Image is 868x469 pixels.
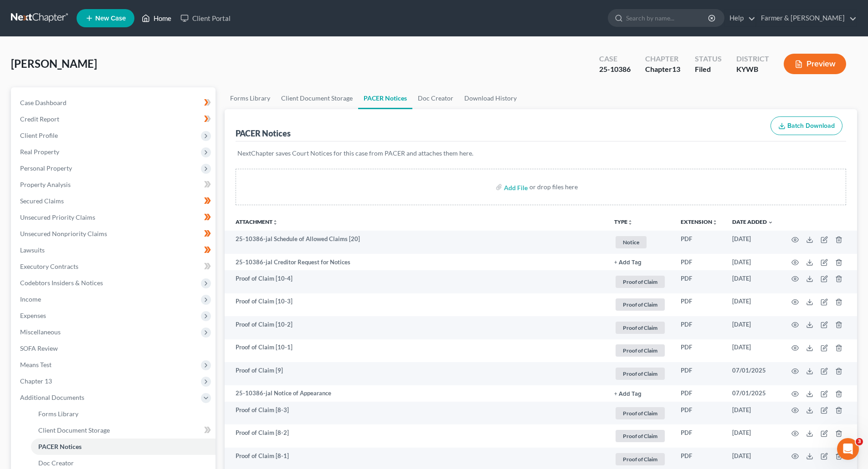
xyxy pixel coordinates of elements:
[712,220,718,225] i: unfold_more
[13,226,216,242] a: Unsecured Nonpriority Claims
[176,10,235,26] a: Client Portal
[673,385,725,402] td: PDF
[614,219,633,225] button: TYPEunfold_more
[673,402,725,425] td: PDF
[38,410,78,418] span: Forms Library
[225,87,276,109] a: Forms Library
[614,391,642,397] button: + Add Tag
[614,366,666,381] a: Proof of Claim
[237,149,844,158] p: NextChapter saves Court Notices for this case from PACER and attaches them here.
[784,54,846,74] button: Preview
[756,10,857,26] a: Farmer & [PERSON_NAME]
[13,242,216,258] a: Lawsuits
[225,385,607,402] td: 25-10386-jal Notice of Appearance
[856,438,863,445] span: 3
[616,407,665,419] span: Proof of Claim
[673,424,725,448] td: PDF
[725,270,781,293] td: [DATE]
[13,258,216,275] a: Executory Contracts
[673,362,725,385] td: PDF
[672,65,680,73] span: 13
[20,99,67,106] span: Case Dashboard
[20,393,84,401] span: Additional Documents
[38,459,74,467] span: Doc Creator
[38,426,110,434] span: Client Document Storage
[31,406,216,422] a: Forms Library
[225,362,607,385] td: Proof of Claim [9]
[529,182,578,192] div: or drop files here
[768,220,773,225] i: expand_more
[358,87,412,109] a: PACER Notices
[225,402,607,425] td: Proof of Claim [8-3]
[20,377,52,385] span: Chapter 13
[225,254,607,270] td: 25-10386-jal Creditor Request for Notices
[20,361,51,368] span: Means Test
[20,148,59,156] span: Real Property
[614,260,642,266] button: + Add Tag
[20,230,107,237] span: Unsecured Nonpriority Claims
[616,298,665,311] span: Proof of Claim
[673,270,725,293] td: PDF
[673,339,725,363] td: PDF
[626,10,709,26] input: Search by name...
[725,339,781,363] td: [DATE]
[673,316,725,339] td: PDF
[20,197,64,205] span: Secured Claims
[616,344,665,357] span: Proof of Claim
[614,452,666,467] a: Proof of Claim
[645,54,680,64] div: Chapter
[412,87,459,109] a: Doc Creator
[20,295,41,303] span: Income
[599,54,631,64] div: Case
[695,54,722,64] div: Status
[627,220,633,225] i: unfold_more
[13,177,216,193] a: Property Analysis
[787,122,835,130] span: Batch Download
[614,320,666,335] a: Proof of Claim
[272,220,278,225] i: unfold_more
[20,262,78,270] span: Executory Contracts
[20,115,59,123] span: Credit Report
[614,389,666,398] a: + Add Tag
[614,258,666,267] a: + Add Tag
[20,213,95,221] span: Unsecured Priority Claims
[616,322,665,334] span: Proof of Claim
[20,246,45,254] span: Lawsuits
[20,312,46,319] span: Expenses
[20,164,72,172] span: Personal Property
[837,438,859,460] iframe: Intercom live chat
[673,254,725,270] td: PDF
[20,279,103,287] span: Codebtors Insiders & Notices
[673,293,725,317] td: PDF
[725,424,781,448] td: [DATE]
[236,218,278,225] a: Attachmentunfold_more
[13,340,216,357] a: SOFA Review
[616,276,665,288] span: Proof of Claim
[616,453,665,465] span: Proof of Claim
[459,87,522,109] a: Download History
[225,424,607,448] td: Proof of Claim [8-2]
[95,15,126,22] span: New Case
[616,236,647,248] span: Notice
[13,95,216,111] a: Case Dashboard
[725,385,781,402] td: 07/01/2025
[13,111,216,127] a: Credit Report
[645,64,680,75] div: Chapter
[225,270,607,293] td: Proof of Claim [10-4]
[225,339,607,363] td: Proof of Claim [10-1]
[725,254,781,270] td: [DATE]
[616,368,665,380] span: Proof of Claim
[725,10,755,26] a: Help
[13,193,216,209] a: Secured Claims
[38,443,82,450] span: PACER Notices
[736,64,769,75] div: KYWB
[681,218,718,225] a: Extensionunfold_more
[673,231,725,254] td: PDF
[225,316,607,339] td: Proof of Claim [10-2]
[276,87,358,109] a: Client Document Storage
[137,10,176,26] a: Home
[20,181,71,188] span: Property Analysis
[736,54,769,64] div: District
[31,439,216,455] a: PACER Notices
[725,362,781,385] td: 07/01/2025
